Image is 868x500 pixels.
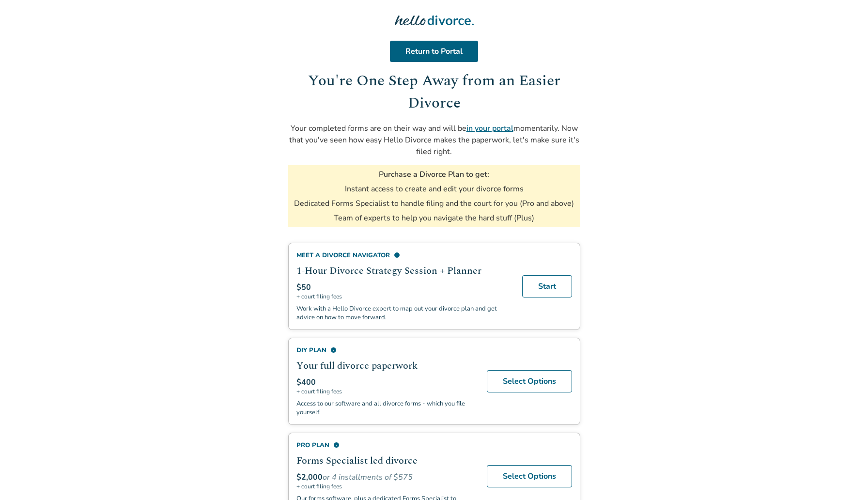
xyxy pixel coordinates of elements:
[296,377,316,388] span: $400
[330,347,337,353] span: info
[296,472,475,483] div: or 4 installments of $575
[487,465,572,487] a: Select Options
[522,275,572,297] a: Start
[296,264,511,278] h2: 1-Hour Divorce Strategy Session + Planner
[288,70,580,115] h1: You're One Step Away from an Easier Divorce
[296,399,475,417] p: Access to our software and all divorce forms - which you file yourself.
[296,453,475,468] h2: Forms Specialist led divorce
[345,184,524,194] li: Instant access to create and edit your divorce forms
[390,41,478,62] a: Return to Portal
[333,442,340,448] span: info
[296,304,511,322] p: Work with a Hello Divorce expert to map out your divorce plan and get advice on how to move forward.
[296,441,475,450] div: Pro Plan
[296,346,475,355] div: DIY Plan
[466,123,513,134] a: in your portal
[296,359,475,373] h2: Your full divorce paperwork
[296,282,311,293] span: $50
[394,252,400,258] span: info
[296,293,511,300] span: + court filing fees
[296,251,511,260] div: Meet a divorce navigator
[379,169,489,180] h3: Purchase a Divorce Plan to get:
[334,213,534,223] li: Team of experts to help you navigate the hard stuff (Plus)
[296,483,475,490] span: + court filing fees
[296,388,475,395] span: + court filing fees
[294,198,574,209] li: Dedicated Forms Specialist to handle filing and the court for you (Pro and above)
[288,123,580,157] p: Your completed forms are on their way and will be momentarily. Now that you've seen how easy Hell...
[296,472,323,483] span: $2,000
[487,370,572,392] a: Select Options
